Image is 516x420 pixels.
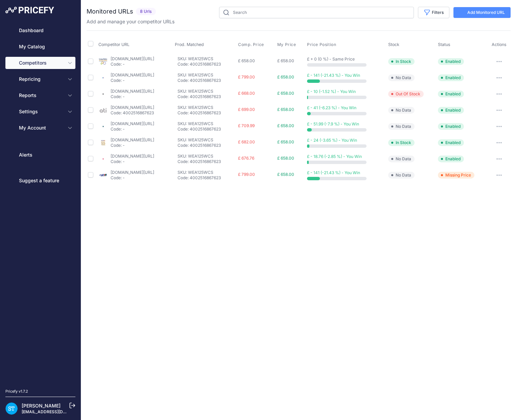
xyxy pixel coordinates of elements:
[178,89,236,94] p: SKU: WEA125WCS
[388,139,415,146] span: In Stock
[438,58,464,65] span: Enabled
[277,91,294,96] span: £ 658.00
[22,403,61,409] a: [PERSON_NAME]
[277,123,294,128] span: £ 658.00
[178,121,236,126] p: SKU: WEA125WCS
[307,105,356,110] span: £ - 41 (-6.23 %) - You Win
[388,74,415,81] span: No Data
[219,7,414,18] input: Search
[178,170,236,175] p: SKU: WEA125WCS
[388,172,415,179] span: No Data
[238,42,265,47] button: Comp. Price
[238,123,255,128] span: £ 709.99
[111,121,154,126] a: [DOMAIN_NAME][URL]
[5,89,75,101] button: Reports
[307,42,336,47] span: Price Position
[19,76,63,83] span: Repricing
[111,105,154,110] a: [DOMAIN_NAME][URL]
[111,154,154,159] a: [DOMAIN_NAME][URL]
[178,94,236,99] p: Code: 4002516867623
[5,73,75,85] button: Repricing
[492,42,507,47] span: Actions
[87,7,133,16] h2: Monitored URLs
[388,42,399,47] span: Stock
[178,143,236,148] p: Code: 4002516867623
[98,42,130,47] span: Competitor URL
[438,107,464,114] span: Enabled
[388,58,415,65] span: In Stock
[178,105,236,110] p: SKU: WEA125WCS
[277,172,294,177] span: £ 658.00
[438,156,464,162] span: Enabled
[111,78,154,83] p: Code: -
[5,24,75,380] nav: Sidebar
[111,94,154,99] p: Code: -
[388,91,424,97] span: Out Of Stock
[19,108,63,115] span: Settings
[5,389,28,394] div: Pricefy v1.7.2
[178,175,236,181] p: Code: 4002516867623
[178,159,236,164] p: Code: 4002516867623
[178,154,236,159] p: SKU: WEA125WCS
[111,143,154,148] p: Code: -
[438,172,474,179] span: Missing Price
[238,107,255,112] span: £ 699.00
[238,74,255,79] span: £ 799.00
[438,42,450,47] span: Status
[277,42,298,47] button: My Price
[111,110,154,116] p: Code: 4002516867623
[19,124,63,131] span: My Account
[307,121,359,126] span: £ - 51.99 (-7.9 %) - You Win
[178,72,236,78] p: SKU: WEA125WCS
[111,72,154,77] a: [DOMAIN_NAME][URL]
[111,137,154,142] a: [DOMAIN_NAME][URL]
[5,122,75,134] button: My Account
[307,138,357,143] span: £ - 24 (-3.65 %) - You Win
[277,156,294,161] span: £ 658.00
[438,91,464,97] span: Enabled
[111,175,154,181] p: Code: -
[307,56,355,62] span: £ + 0 (0 %) - Same Price
[277,74,294,79] span: £ 658.00
[178,126,236,132] p: Code: 4002516867623
[388,123,415,130] span: No Data
[178,78,236,83] p: Code: 4002516867623
[178,62,236,67] p: Code: 4002516867623
[238,156,254,161] span: £ 676.76
[111,62,154,67] p: Code: -
[438,74,464,81] span: Enabled
[277,58,294,63] span: £ 658.00
[238,172,255,177] span: £ 799.00
[111,126,154,132] p: Code: -
[5,106,75,118] button: Settings
[5,24,75,37] a: Dashboard
[238,58,255,63] span: £ 658.00
[388,156,415,162] span: No Data
[277,107,294,112] span: £ 658.00
[5,149,75,161] a: Alerts
[418,7,449,18] button: Filters
[438,139,464,146] span: Enabled
[453,7,511,18] a: Add Monitored URL
[111,89,154,94] a: [DOMAIN_NAME][URL]
[111,159,154,164] p: Code: -
[238,91,255,96] span: £ 668.00
[5,57,75,69] button: Competitors
[5,7,54,14] img: Pricefy Logo
[19,60,63,66] span: Competitors
[438,123,464,130] span: Enabled
[307,154,362,159] span: £ - 18.76 (-2.85 %) - You Win
[22,409,92,414] a: [EMAIL_ADDRESS][DOMAIN_NAME]
[87,18,174,25] p: Add and manage your competitor URLs
[238,42,264,47] span: Comp. Price
[388,107,415,114] span: No Data
[307,170,360,175] span: £ - 141 (-21.43 %) - You Win
[175,42,204,47] span: Prod. Matched
[277,139,294,144] span: £ 658.00
[307,42,337,47] button: Price Position
[111,170,154,175] a: [DOMAIN_NAME][URL]
[178,56,236,62] p: SKU: WEA125WCS
[19,92,63,99] span: Reports
[277,42,296,47] span: My Price
[136,8,156,16] span: 8 Urls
